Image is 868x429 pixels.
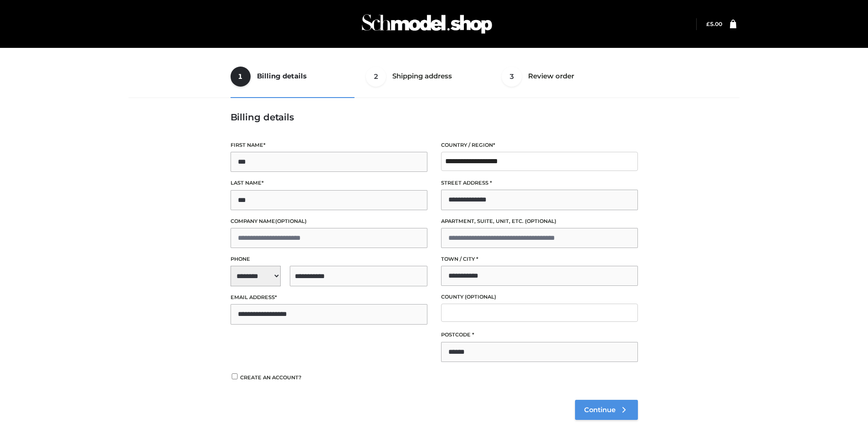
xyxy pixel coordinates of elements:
label: Street address [441,179,638,187]
label: Phone [231,255,427,264]
label: Email address [231,293,427,302]
span: Create an account? [240,374,302,381]
span: £ [706,21,710,27]
span: (optional) [525,218,556,224]
a: £5.00 [706,21,722,27]
span: Continue [584,406,616,414]
img: Schmodel Admin 964 [359,6,495,42]
label: Postcode [441,331,638,339]
label: First name [231,141,427,150]
span: (optional) [275,218,307,224]
input: Create an account? [231,373,239,379]
label: Country / Region [441,141,638,150]
a: Continue [575,400,638,420]
label: Company name [231,217,427,226]
h3: Billing details [231,112,638,123]
label: Apartment, suite, unit, etc. [441,217,638,226]
label: Town / City [441,255,638,264]
label: County [441,293,638,301]
label: Last name [231,179,427,187]
bdi: 5.00 [706,21,722,27]
span: (optional) [465,294,496,300]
